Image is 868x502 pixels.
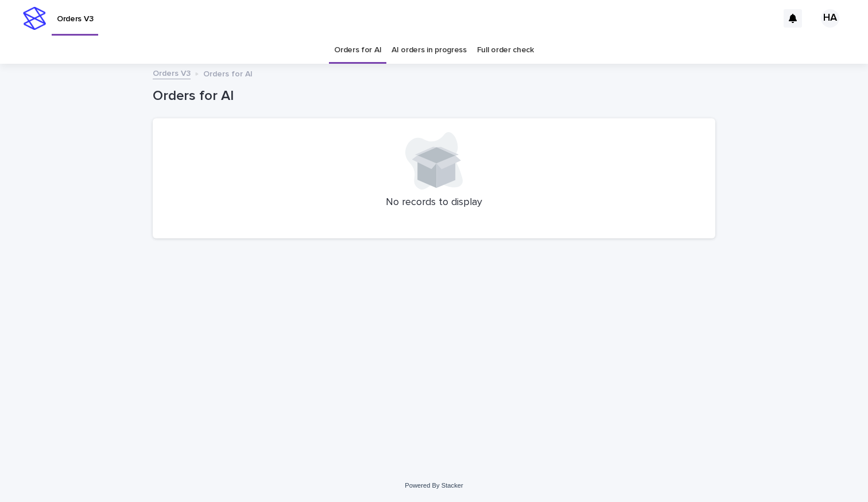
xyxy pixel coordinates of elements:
a: Orders V3 [153,66,191,79]
p: Orders for AI [203,67,253,79]
h1: Orders for AI [153,88,715,105]
img: stacker-logo-s-only.png [23,7,46,30]
a: AI orders in progress [392,37,467,64]
a: Orders for AI [334,37,381,64]
a: Full order check [477,37,534,64]
div: HA [821,9,839,28]
a: Powered By Stacker [405,482,463,489]
p: No records to display [166,196,702,209]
